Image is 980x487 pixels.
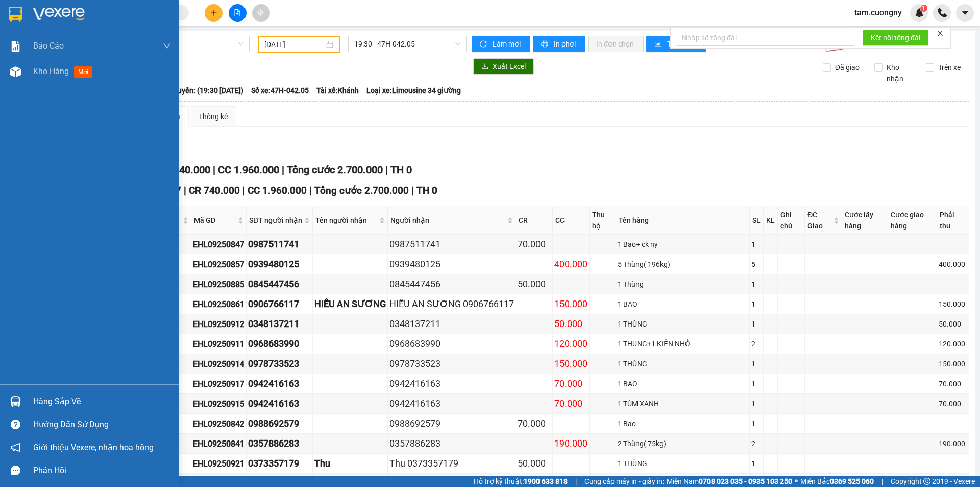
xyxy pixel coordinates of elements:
span: | [575,476,577,487]
td: 0357886283 [247,434,313,454]
div: 0373357179 [248,456,311,471]
div: 0357886283 [389,436,514,451]
th: Cước lấy hàng [842,206,888,235]
span: printer [541,40,550,49]
td: EHL09250921 [191,454,247,474]
div: 70.000 [518,416,551,431]
div: 0357886283 [248,436,311,451]
div: 1 [751,279,762,290]
div: 1 [751,318,762,330]
div: 70.000 [518,237,551,251]
div: EHL09250914 [193,358,244,370]
div: Hướng dẫn sử dụng [33,417,171,432]
img: icon-new-feature [915,8,924,17]
td: 0845447456 [247,274,313,294]
input: Nhập số tổng đài [676,30,854,46]
td: EHL09250912 [191,314,247,334]
th: Phải thu [937,206,969,235]
span: | [881,476,883,487]
div: Phản hồi [33,463,171,478]
div: 2 [751,338,762,350]
div: 150.000 [554,357,587,371]
div: 1 TÚM XANH [618,398,748,409]
td: HIẾU AN SƯƠNG [313,294,388,314]
input: 12/09/2025 [264,39,324,50]
span: Kho nhận [883,62,918,84]
div: 190.000 [939,438,967,449]
div: 0942416163 [389,377,514,391]
div: Thống kê [199,111,228,122]
span: file-add [234,9,241,16]
div: HIẾU AN SƯƠNG 0906766117 [389,297,514,311]
span: CC 1.960.000 [218,164,279,176]
div: 50.000 [939,318,967,330]
div: EHL09250885 [193,278,244,291]
td: EHL09250861 [191,294,247,314]
span: mới [74,66,92,78]
td: 0988692579 [247,414,313,434]
strong: 0708 023 035 - 0935 103 250 [699,477,792,485]
span: TH 0 [416,184,437,196]
div: 0845447456 [389,277,514,291]
th: CR [516,206,553,235]
span: plus [210,9,217,16]
span: Người nhận [390,215,505,226]
span: ⚪️ [795,479,798,483]
td: 0942416163 [247,394,313,414]
span: caret-down [961,8,970,17]
div: 0942416163 [248,377,311,391]
strong: 1900 633 818 [524,477,568,485]
td: 0978733523 [247,354,313,374]
button: caret-down [956,4,974,22]
span: Tổng cước 2.700.000 [314,184,409,196]
span: | [282,164,284,176]
button: aim [252,4,270,22]
span: Đã giao [831,62,864,73]
td: 0968683990 [247,334,313,354]
span: TH 0 [390,164,412,176]
div: EHL09250842 [193,418,244,430]
div: EHL09250841 [193,437,244,450]
button: file-add [229,4,247,22]
span: Mã GD [194,215,236,226]
th: Ghi chú [778,206,805,235]
div: EHL09250857 [193,258,244,271]
span: Trên xe [934,62,965,73]
span: | [309,184,312,196]
img: warehouse-icon [10,66,21,77]
div: 0968683990 [389,337,514,351]
span: | [411,184,414,196]
div: 1 THÙNG [618,458,748,469]
div: 2 [751,438,762,449]
div: EHL09250912 [193,318,244,331]
th: SL [750,206,764,235]
span: Số xe: 47H-042.05 [251,85,309,96]
th: Cước giao hàng [888,206,937,235]
div: 0939480125 [389,257,514,271]
span: 1 [922,5,925,12]
td: 0987511741 [247,235,313,254]
button: In đơn chọn [588,36,644,52]
div: 2 Thùng( 75kg) [618,438,748,449]
div: 1 BAO [618,298,748,310]
span: sync [480,40,488,49]
td: EHL09250857 [191,254,247,274]
div: 0939480125 [248,257,311,271]
td: EHL09250914 [191,354,247,374]
div: 400.000 [939,259,967,270]
span: CR 740.000 [189,184,240,196]
img: logo-vxr [9,7,22,22]
span: Miền Bắc [800,476,874,487]
div: 70.000 [554,377,587,391]
div: 1 Bao+ ck ny [618,239,748,250]
div: 1 [751,298,762,310]
div: 0988692579 [389,416,514,431]
div: Thu 0373357179 [389,456,514,471]
div: Hàng sắp về [33,394,171,409]
div: 0987511741 [248,237,311,251]
div: 190.000 [554,436,587,451]
div: 120.000 [554,337,587,351]
div: 50.000 [518,456,551,471]
span: Kết nối tổng đài [871,32,920,43]
div: HIẾU AN SƯƠNG [314,297,386,311]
